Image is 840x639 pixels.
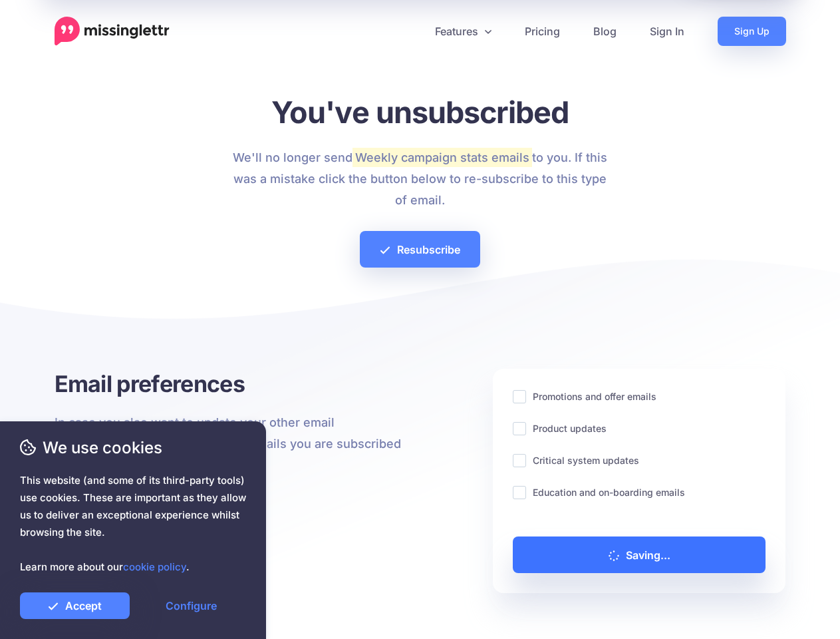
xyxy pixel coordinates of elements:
a: Features [418,17,508,46]
a: cookie policy [123,560,186,573]
a: Saving... [513,536,766,573]
mark: Weekly campaign stats emails [352,148,531,166]
label: Education and on-boarding emails [533,485,685,500]
label: Product updates [533,421,607,436]
label: Critical system updates [533,453,639,468]
a: Configure [136,592,246,619]
a: Resubscribe [360,231,480,268]
p: In case you also want to update your other email preferences, below are the other emails you are ... [55,412,410,476]
a: Accept [20,592,130,619]
a: Blog [577,17,633,46]
h1: You've unsubscribed [232,94,608,130]
label: Promotions and offer emails [533,389,656,404]
span: This website (and some of its third-party tools) use cookies. These are important as they allow u... [20,472,246,576]
h3: Email preferences [55,369,410,399]
span: We use cookies [20,436,246,459]
a: Sign In [633,17,701,46]
a: Pricing [508,17,577,46]
p: We'll no longer send to you. If this was a mistake click the button below to re-subscribe to this... [232,147,608,211]
a: Sign Up [718,17,786,46]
